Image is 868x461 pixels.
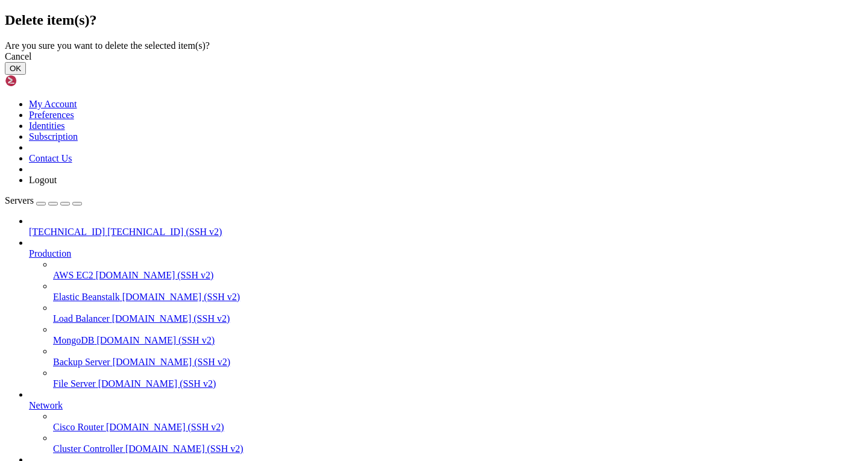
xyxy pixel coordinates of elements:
span: Backup Server [53,357,110,367]
span: [DOMAIN_NAME] (SSH v2) [125,444,244,454]
a: Elastic Beanstalk [DOMAIN_NAME] (SSH v2) [53,292,863,303]
a: MongoDB [DOMAIN_NAME] (SSH v2) [53,335,863,346]
a: Logout [29,175,57,185]
li: AWS EC2 [DOMAIN_NAME] (SSH v2) [53,259,863,281]
span: AWS EC2 [53,270,93,280]
a: Network [29,400,863,411]
span: Servers [5,195,34,205]
a: Identities [29,121,65,131]
li: Elastic Beanstalk [DOMAIN_NAME] (SSH v2) [53,281,863,303]
span: Cisco Router [53,422,104,432]
li: Network [29,389,863,454]
span: Production [29,248,71,259]
li: Backup Server [DOMAIN_NAME] (SSH v2) [53,346,863,368]
img: Shellngn [5,75,74,87]
span: File Server [53,378,96,389]
li: Cisco Router [DOMAIN_NAME] (SSH v2) [53,411,863,433]
li: Load Balancer [DOMAIN_NAME] (SSH v2) [53,303,863,324]
span: [DOMAIN_NAME] (SSH v2) [96,335,215,345]
a: [TECHNICAL_ID] [TECHNICAL_ID] (SSH v2) [29,227,863,237]
a: File Server [DOMAIN_NAME] (SSH v2) [53,378,863,389]
a: Preferences [29,110,74,120]
li: Cluster Controller [DOMAIN_NAME] (SSH v2) [53,433,863,454]
span: Cluster Controller [53,444,123,454]
div: Are you sure you want to delete the selected item(s)? [5,40,863,51]
a: AWS EC2 [DOMAIN_NAME] (SSH v2) [53,270,863,281]
div: Cancel [5,51,863,62]
span: MongoDB [53,335,94,345]
a: Servers [5,195,82,205]
span: Network [29,400,63,410]
a: My Account [29,99,77,109]
li: Production [29,237,863,389]
li: MongoDB [DOMAIN_NAME] (SSH v2) [53,324,863,346]
a: Backup Server [DOMAIN_NAME] (SSH v2) [53,357,863,368]
span: Elastic Beanstalk [53,292,120,302]
span: [DOMAIN_NAME] (SSH v2) [122,292,241,302]
span: [DOMAIN_NAME] (SSH v2) [106,422,224,432]
a: Cluster Controller [DOMAIN_NAME] (SSH v2) [53,444,863,454]
span: [DOMAIN_NAME] (SSH v2) [113,357,231,367]
span: [TECHNICAL_ID] [29,227,105,237]
span: [DOMAIN_NAME] (SSH v2) [98,378,216,389]
h2: Delete item(s)? [5,12,863,28]
span: [DOMAIN_NAME] (SSH v2) [96,270,214,280]
li: File Server [DOMAIN_NAME] (SSH v2) [53,368,863,389]
span: [TECHNICAL_ID] (SSH v2) [107,227,222,237]
a: Cisco Router [DOMAIN_NAME] (SSH v2) [53,422,863,433]
span: Load Balancer [53,313,110,324]
a: Subscription [29,131,78,142]
button: OK [5,62,26,75]
span: [DOMAIN_NAME] (SSH v2) [112,313,230,324]
a: Production [29,248,863,259]
a: Load Balancer [DOMAIN_NAME] (SSH v2) [53,313,863,324]
a: Contact Us [29,153,72,163]
li: [TECHNICAL_ID] [TECHNICAL_ID] (SSH v2) [29,216,863,237]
